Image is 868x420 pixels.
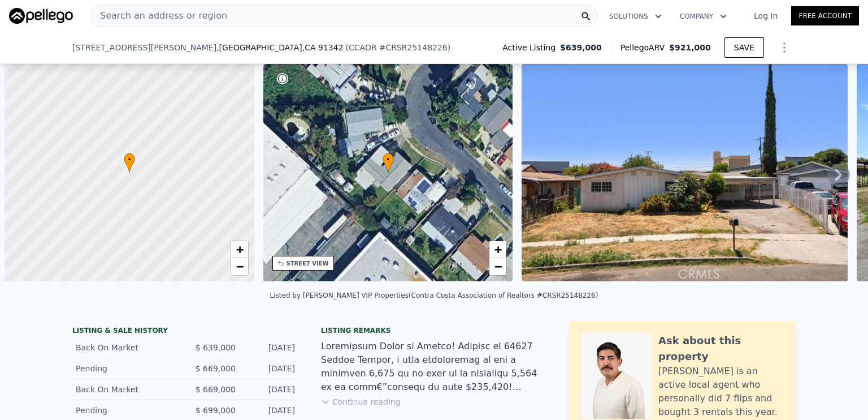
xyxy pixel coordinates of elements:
span: , [GEOGRAPHIC_DATA] [216,42,343,53]
img: Sale: 166903534 Parcel: 54261000 [522,64,848,281]
span: $ 669,000 [196,385,236,394]
div: STREET VIEW [287,259,329,268]
div: [DATE] [245,405,295,416]
div: Pending [76,405,176,416]
a: Free Account [791,6,859,25]
span: Search an address or region [91,9,227,23]
div: LISTING & SALE HISTORY [72,326,298,337]
button: SAVE [724,37,764,58]
a: Log In [740,10,791,22]
a: Zoom out [489,258,506,275]
span: , CA 91342 [302,43,344,52]
div: • [383,153,394,173]
img: Pellego [9,8,73,24]
span: Pellego ARV [620,42,670,53]
span: CCAOR [349,43,377,52]
span: $639,000 [560,42,602,53]
div: [DATE] [245,342,295,353]
span: • [383,155,394,165]
span: • [124,155,135,165]
span: − [494,259,502,273]
div: ( ) [346,42,451,53]
div: Listing remarks [321,326,547,335]
span: + [494,242,502,256]
span: $ 639,000 [196,343,236,352]
span: # CRSR25148226 [379,43,448,52]
span: [STREET_ADDRESS][PERSON_NAME] [72,42,216,53]
button: Solutions [600,6,671,27]
span: $ 699,000 [196,406,236,415]
div: [PERSON_NAME] is an active local agent who personally did 7 flips and bought 3 rentals this year. [658,365,784,419]
button: Show Options [773,36,796,59]
div: [DATE] [245,363,295,374]
span: $ 669,000 [196,364,236,373]
span: + [236,242,243,256]
span: Active Listing [502,42,560,53]
div: Back On Market [76,384,176,395]
div: Listed by [PERSON_NAME] VIP Properties (Contra Costa Association of Realtors #CRSR25148226) [270,292,598,299]
div: Back On Market [76,342,176,353]
a: Zoom out [231,258,248,275]
div: • [124,153,135,173]
div: Pending [76,363,176,374]
a: Zoom in [231,241,248,258]
div: Loremipsum Dolor si Ametco! Adipisc el 64627 Seddoe Tempor, i utla etdoloremag al eni a minimven ... [321,340,547,394]
span: $921,000 [669,43,711,52]
span: − [236,259,243,273]
button: Continue reading [321,396,401,408]
button: Company [671,6,736,27]
div: Ask about this property [658,333,784,365]
div: [DATE] [245,384,295,395]
a: Zoom in [489,241,506,258]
